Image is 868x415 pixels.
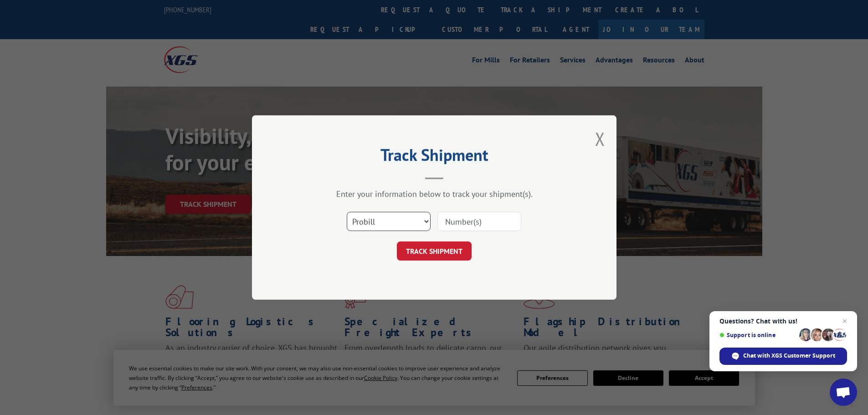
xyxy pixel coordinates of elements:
[298,189,571,199] div: Enter your information below to track your shipment(s).
[437,212,521,231] input: Number(s)
[719,332,796,338] span: Support is online
[719,348,847,365] div: Chat with XGS Customer Support
[298,149,571,166] h2: Track Shipment
[397,241,472,261] button: TRACK SHIPMENT
[595,127,605,151] button: Close modal
[719,318,847,325] span: Questions? Chat with us!
[743,352,835,360] span: Chat with XGS Customer Support
[830,379,857,406] div: Open chat
[839,316,850,327] span: Close chat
